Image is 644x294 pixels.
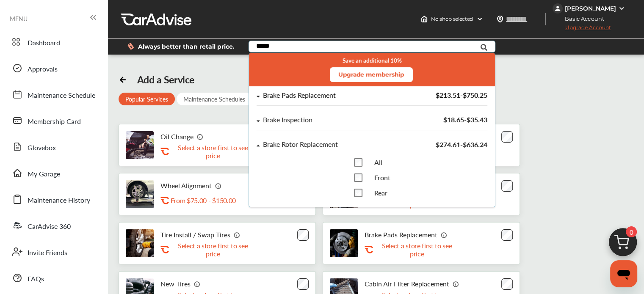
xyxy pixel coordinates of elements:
[443,115,487,124] span: $18.65 - $35.43
[137,74,194,85] div: Add a Service
[342,57,401,64] small: Save an additional 10%
[127,43,134,50] img: dollor_label_vector.a70140d1.svg
[8,57,100,79] a: Approvals
[8,188,100,210] a: Maintenance History
[375,242,459,258] p: Select a store first to see price
[8,241,100,263] a: Invite Friends
[234,231,240,238] img: info_icon_vector.svg
[28,90,95,101] span: Maintenance Schedule
[10,15,28,22] span: MENU
[263,92,336,99] div: Brake Pads Replacement
[194,280,201,287] img: info_icon_vector.svg
[553,14,611,23] span: Basic Account
[330,229,358,257] img: brake-pads-replacement-thumb.jpg
[160,280,191,288] p: New Tires
[28,143,56,154] span: Glovebox
[421,16,428,22] img: header-home-logo.8d720a4f.svg
[28,116,81,127] span: Membership Card
[177,93,252,105] div: Maintenance Schedules
[497,16,503,22] img: location_vector.a44bc228.svg
[160,231,230,239] p: Tire Install / Swap Tires
[365,280,449,288] p: Cabin Air Filter Replacement
[160,132,193,140] p: Oil Change
[431,16,473,22] span: No shop selected
[374,188,387,198] span: Rear
[329,67,412,82] button: Upgrade membership
[435,140,487,149] span: $274.61 - $636.24
[610,260,637,287] iframe: Button to launch messaging window
[626,226,637,237] span: 0
[171,242,255,258] p: Select a store first to see price
[263,141,338,148] div: Brake Rotor Replacement
[126,180,154,208] img: wheel-alignment-thumb.jpg
[8,136,100,158] a: Glovebox
[119,93,175,105] div: Popular Services
[171,196,236,204] p: From $75.00 - $150.00
[375,192,459,209] p: Select a store first to see price
[171,143,255,159] p: Select a store first to see price
[441,231,448,238] img: info_icon_vector.svg
[8,214,100,236] a: CarAdvise 360
[545,13,546,25] img: header-divider.bc55588e.svg
[618,5,625,12] img: WGsFRI8htEPBVLJbROoPRyZpYNWhNONpIPPETTm6eUC0GeLEiAAAAAElFTkSuQmCC
[28,274,44,285] span: FAQs
[374,157,382,167] span: All
[453,280,459,287] img: info_icon_vector.svg
[160,181,212,190] p: Wheel Alignment
[28,169,60,180] span: My Garage
[374,173,390,182] span: Front
[28,247,67,258] span: Invite Friends
[553,24,611,35] span: Upgrade Account
[197,133,204,140] img: info_icon_vector.svg
[215,182,222,189] img: info_icon_vector.svg
[603,224,643,265] img: cart_icon.3d0951e8.svg
[126,229,154,257] img: tire-install-swap-tires-thumb.jpg
[28,64,58,75] span: Approvals
[126,131,154,159] img: oil-change-thumb.jpg
[8,267,100,289] a: FAQs
[28,38,60,49] span: Dashboard
[8,110,100,132] a: Membership Card
[138,44,235,49] span: Always better than retail price.
[435,90,487,100] span: $213.51 - $750.25
[263,116,312,124] div: Brake Inspection
[565,5,616,12] div: [PERSON_NAME]
[8,31,100,53] a: Dashboard
[8,83,100,105] a: Maintenance Schedule
[8,162,100,184] a: My Garage
[553,3,563,14] img: jVpblrzwTbfkPYzPPzSLxeg0AAAAASUVORK5CYII=
[28,195,90,206] span: Maintenance History
[365,231,437,239] p: Brake Pads Replacement
[476,16,483,22] img: header-down-arrow.9dd2ce7d.svg
[28,221,71,232] span: CarAdvise 360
